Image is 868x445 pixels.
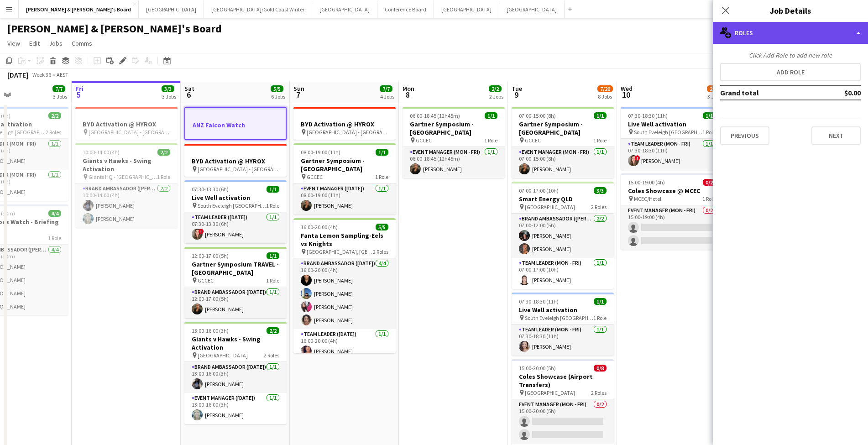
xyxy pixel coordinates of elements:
app-job-card: 07:00-17:00 (10h)3/3Smart Energy QLD [GEOGRAPHIC_DATA]2 RolesBrand Ambassador ([PERSON_NAME])2/20... [512,182,614,289]
app-job-card: 07:30-13:30 (6h)1/1Live Well activation South Eveleigh [GEOGRAPHIC_DATA]1 RoleTeam Leader ([DATE]... [184,180,287,243]
span: 7/7 [52,85,65,92]
app-card-role: Brand Ambassador ([DATE])1/113:00-16:00 (3h)[PERSON_NAME] [184,362,287,393]
div: 3 Jobs [162,93,176,100]
span: [GEOGRAPHIC_DATA] - [GEOGRAPHIC_DATA] [89,129,170,136]
span: 1 Role [702,129,716,136]
span: 2/2 [157,149,170,156]
div: AEST [57,71,68,78]
span: 1/1 [376,149,388,156]
span: GCCEC [198,277,214,284]
h3: Live Well activation [512,306,614,314]
h3: Gartner Symposium - [GEOGRAPHIC_DATA] [293,157,396,173]
button: Next [811,126,861,145]
h3: Job Details [713,5,868,16]
a: Comms [68,37,96,49]
app-card-role: Event Manager (Mon - Fri)0/215:00-20:00 (5h) [512,399,614,444]
span: 07:30-13:30 (6h) [192,186,229,193]
span: 1 Role [593,314,607,321]
div: 13:00-16:00 (3h)2/2Giants v Hawks - Swing Activation [GEOGRAPHIC_DATA]2 RolesBrand Ambassador ([D... [184,322,287,424]
div: 6 Jobs [271,93,285,100]
h3: ANZ Falcon Watch [185,121,286,129]
app-job-card: BYD Activation @ HYROX [GEOGRAPHIC_DATA] - [GEOGRAPHIC_DATA] [184,144,287,177]
span: Fri [75,84,84,93]
app-job-card: 08:00-19:00 (11h)1/1Gartner Symposium - [GEOGRAPHIC_DATA] GCCEC1 RoleEvent Manager ([DATE])1/108:... [293,143,396,215]
span: GCCEC [416,137,432,144]
app-job-card: BYD Activation @ HYROX [GEOGRAPHIC_DATA] - [GEOGRAPHIC_DATA] [75,107,178,140]
div: 2 Jobs [489,93,503,100]
app-job-card: BYD Activation @ HYROX [GEOGRAPHIC_DATA] - [GEOGRAPHIC_DATA] [293,107,396,140]
span: 2 Roles [46,129,61,136]
h3: Coles Showcase (Airport Transfers) [512,372,614,389]
app-job-card: 12:00-17:00 (5h)1/1Gartner Symposium TRAVEL - [GEOGRAPHIC_DATA] GCCEC1 RoleBrand Ambassador ([DAT... [184,247,287,318]
span: 1/1 [594,112,607,119]
span: Sat [184,84,194,93]
span: 16:00-20:00 (4h) [301,224,338,230]
app-job-card: ANZ Falcon Watch [184,107,287,140]
span: [GEOGRAPHIC_DATA] [525,389,575,396]
span: South Eveleigh [GEOGRAPHIC_DATA] [634,129,702,136]
span: Mon [403,84,414,93]
span: 07:30-18:30 (11h) [519,298,559,305]
app-job-card: 16:00-20:00 (4h)5/5Fanta Lemon Sampling-Eels vs Knights [GEOGRAPHIC_DATA], [GEOGRAPHIC_DATA]2 Rol... [293,218,396,353]
app-card-role: Event Manager (Mon - Fri)0/215:00-19:00 (4h) [621,205,723,250]
span: 1 Role [702,195,716,202]
div: Roles [713,22,868,44]
h3: Fanta Lemon Sampling-Eels vs Knights [293,231,396,248]
h3: Smart Energy QLD [512,195,614,203]
span: 2/2 [48,112,61,119]
div: 3 Jobs [53,93,67,100]
button: [GEOGRAPHIC_DATA]/Gold Coast Winter [204,0,312,18]
app-card-role: Event Manager (Mon - Fri)1/106:00-18:45 (12h45m)[PERSON_NAME] [403,147,505,178]
span: ! [199,229,204,234]
button: [GEOGRAPHIC_DATA] [434,0,499,18]
span: 6 [183,89,194,100]
button: [GEOGRAPHIC_DATA] [312,0,377,18]
span: Edit [29,39,40,47]
span: 3/3 [594,187,607,194]
h3: Gartner Symposium TRAVEL - [GEOGRAPHIC_DATA] [184,260,287,277]
app-job-card: 07:30-18:30 (11h)1/1Live Well activation South Eveleigh [GEOGRAPHIC_DATA]1 RoleTeam Leader (Mon -... [621,107,723,170]
span: 10:00-14:00 (4h) [83,149,120,156]
span: 13:00-16:00 (3h) [192,327,229,334]
app-job-card: 06:00-18:45 (12h45m)1/1Gartner Symposium - [GEOGRAPHIC_DATA] GCCEC1 RoleEvent Manager (Mon - Fri)... [403,107,505,178]
td: $0.00 [818,85,861,100]
span: 08:00-19:00 (11h) [301,149,340,156]
span: 5/5 [271,85,283,92]
span: MCEC/Hotel [634,195,661,202]
span: Week 36 [30,71,53,78]
span: 1/1 [594,298,607,305]
span: 7/20 [597,85,613,92]
span: 5/5 [376,224,388,230]
h3: BYD Activation @ HYROX [293,120,396,128]
div: 10:00-14:00 (4h)2/2Giants v Hawks - Swing Activation Giants HQ - [GEOGRAPHIC_DATA]1 RoleBrand Amb... [75,143,178,228]
button: [PERSON_NAME] & [PERSON_NAME]'s Board [19,0,139,18]
span: 2 Roles [591,389,607,396]
span: 5 [74,89,84,100]
h3: Gartner Symposium - [GEOGRAPHIC_DATA] [403,120,505,136]
div: 3 Jobs [707,93,722,100]
span: 1 Role [375,173,388,180]
span: GCCEC [525,137,541,144]
app-card-role: Team Leader (Mon - Fri)1/107:30-18:30 (11h)[PERSON_NAME] [512,325,614,356]
app-job-card: 07:30-18:30 (11h)1/1Live Well activation South Eveleigh [GEOGRAPHIC_DATA]1 RoleTeam Leader (Mon -... [512,293,614,356]
h3: BYD Activation @ HYROX [75,120,178,128]
app-card-role: Event Manager ([DATE])1/108:00-19:00 (11h)[PERSON_NAME] [293,183,396,215]
h1: [PERSON_NAME] & [PERSON_NAME]'s Board [7,22,222,36]
span: 1 Role [266,277,279,284]
td: Grand total [720,85,818,100]
button: Previous [720,126,769,145]
div: 15:00-19:00 (4h)0/2Coles Showcase @ MCEC MCEC/Hotel1 RoleEvent Manager (Mon - Fri)0/215:00-19:00 ... [621,173,723,250]
span: 0/2 [703,179,716,186]
span: 2/4 [707,85,720,92]
span: 10 [619,89,633,100]
app-card-role: Team Leader ([DATE])1/107:30-13:30 (6h)![PERSON_NAME] [184,212,287,243]
span: Comms [72,39,92,47]
app-card-role: Brand Ambassador ([PERSON_NAME])2/207:00-12:00 (5h)[PERSON_NAME][PERSON_NAME] [512,214,614,258]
